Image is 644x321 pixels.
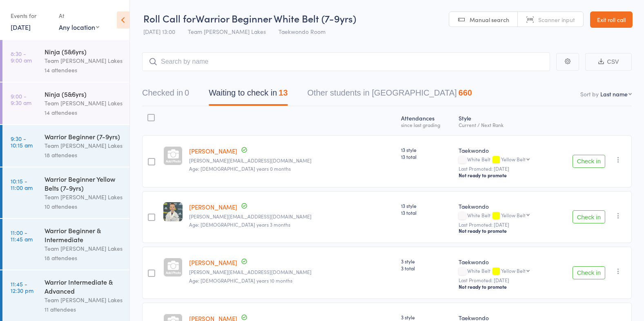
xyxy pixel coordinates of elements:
[189,269,394,275] small: laura.covrk@hotmail.com
[45,226,123,244] div: Warrior Beginner & Intermediate
[459,283,550,290] div: Not ready to promote
[459,88,472,97] div: 660
[573,210,605,223] button: Check in
[185,88,189,97] div: 0
[2,270,129,321] a: 11:45 -12:30 pmWarrior Intermediate & AdvancedTeam [PERSON_NAME] Lakes11 attendees
[279,88,287,97] div: 13
[45,98,123,108] div: Team [PERSON_NAME] Lakes
[45,108,123,117] div: 14 attendees
[459,258,550,266] div: Taekwondo
[142,84,189,106] button: Checked in0
[459,222,550,227] small: Last Promoted: [DATE]
[459,227,550,234] div: Not ready to promote
[45,174,123,192] div: Warrior Beginner Yellow Belts (7-9yrs)
[401,122,452,127] div: since last grading
[501,156,526,162] div: Yellow Belt
[401,314,452,321] span: 3 style
[279,27,325,36] span: Taekwondo Room
[501,212,526,218] div: Yellow Belt
[189,147,237,155] a: [PERSON_NAME]
[11,281,33,294] time: 11:45 - 12:30 pm
[470,16,509,24] span: Manual search
[189,277,292,284] span: Age: [DEMOGRAPHIC_DATA] years 10 months
[573,155,605,168] button: Check in
[401,146,452,153] span: 13 style
[189,214,394,219] small: jodie_m_r@hotmail.com
[459,202,550,210] div: Taekwondo
[45,202,123,211] div: 10 attendees
[501,268,526,273] div: Yellow Belt
[189,258,237,267] a: [PERSON_NAME]
[45,132,123,141] div: Warrior Beginner (7-9yrs)
[573,266,605,279] button: Check in
[45,65,123,75] div: 14 attendees
[459,146,550,154] div: Taekwondo
[401,258,452,265] span: 3 style
[11,22,31,31] a: [DATE]
[196,11,356,25] span: Warrior Beginner White Belt (7-9yrs)
[143,27,175,36] span: [DATE] 13:00
[2,125,129,167] a: 9:30 -10:15 amWarrior Beginner (7-9yrs)Team [PERSON_NAME] Lakes18 attendees
[11,50,32,63] time: 8:30 - 9:00 am
[45,141,123,150] div: Team [PERSON_NAME] Lakes
[401,209,452,216] span: 13 total
[142,52,550,71] input: Search by name
[45,150,123,160] div: 18 attendees
[2,219,129,270] a: 11:00 -11:45 amWarrior Beginner & IntermediateTeam [PERSON_NAME] Lakes18 attendees
[45,47,123,56] div: Ninja (5&6yrs)
[600,90,628,98] div: Last name
[189,165,291,172] span: Age: [DEMOGRAPHIC_DATA] years 0 months
[143,11,196,25] span: Roll Call for
[59,9,99,22] div: At
[459,277,550,283] small: Last Promoted: [DATE]
[459,172,550,178] div: Not ready to promote
[45,56,123,65] div: Team [PERSON_NAME] Lakes
[45,192,123,202] div: Team [PERSON_NAME] Lakes
[163,202,183,221] img: image1746847299.png
[401,202,452,209] span: 13 style
[188,27,266,36] span: Team [PERSON_NAME] Lakes
[45,253,123,263] div: 18 attendees
[459,122,550,127] div: Current / Next Rank
[189,203,237,211] a: [PERSON_NAME]
[59,22,99,31] div: Any location
[2,82,129,124] a: 9:00 -9:30 amNinja (5&6yrs)Team [PERSON_NAME] Lakes14 attendees
[11,93,31,106] time: 9:00 - 9:30 am
[459,166,550,172] small: Last Promoted: [DATE]
[401,153,452,160] span: 13 total
[585,53,632,71] button: CSV
[45,244,123,253] div: Team [PERSON_NAME] Lakes
[189,158,394,163] small: jodie_m_r@hotmail.com
[459,156,550,163] div: White Belt
[455,110,553,132] div: Style
[459,212,550,219] div: White Belt
[11,229,33,242] time: 11:00 - 11:45 am
[459,268,550,275] div: White Belt
[2,40,129,82] a: 8:30 -9:00 amNinja (5&6yrs)Team [PERSON_NAME] Lakes14 attendees
[189,221,290,228] span: Age: [DEMOGRAPHIC_DATA] years 3 months
[580,90,599,98] label: Sort by
[590,11,633,28] a: Exit roll call
[2,167,129,218] a: 10:15 -11:00 amWarrior Beginner Yellow Belts (7-9yrs)Team [PERSON_NAME] Lakes10 attendees
[45,89,123,98] div: Ninja (5&6yrs)
[209,84,287,106] button: Waiting to check in13
[538,16,575,24] span: Scanner input
[11,135,33,148] time: 9:30 - 10:15 am
[398,110,455,132] div: Atten­dances
[45,277,123,295] div: Warrior Intermediate & Advanced
[308,84,472,106] button: Other students in [GEOGRAPHIC_DATA]660
[11,178,33,191] time: 10:15 - 11:00 am
[11,9,51,22] div: Events for
[45,305,123,314] div: 11 attendees
[45,295,123,305] div: Team [PERSON_NAME] Lakes
[401,265,452,272] span: 3 total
